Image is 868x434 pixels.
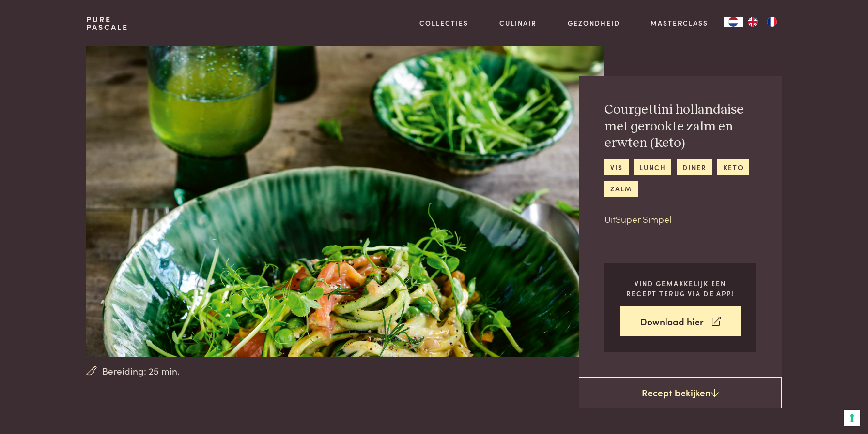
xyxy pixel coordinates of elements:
[743,17,762,27] a: EN
[651,18,708,28] a: Masterclass
[724,17,743,27] div: Language
[634,159,671,175] a: lunch
[762,17,782,27] a: FR
[743,17,782,27] ul: Language list
[568,18,620,28] a: Gezondheid
[604,212,756,226] p: Uit
[717,159,749,175] a: keto
[724,17,743,27] a: NL
[604,181,637,197] a: zalm
[102,364,180,378] span: Bereiding: 25 min.
[724,17,782,27] aside: Language selected: Nederlands
[620,278,741,298] p: Vind gemakkelijk een recept terug via de app!
[86,15,128,31] a: PurePascale
[620,306,741,337] a: Download hier
[844,410,860,426] button: Uw voorkeuren voor toestemming voor trackingtechnologieën
[499,18,537,28] a: Culinair
[579,377,782,408] a: Recept bekijken
[419,18,468,28] a: Collecties
[604,101,756,152] h2: Courgettini hollandaise met gerookte zalm en erwten (keto)
[677,159,712,175] a: diner
[604,159,628,175] a: vis
[86,46,604,357] img: Courgettini hollandaise met gerookte zalm en erwten (keto)
[616,212,671,225] a: Super Simpel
